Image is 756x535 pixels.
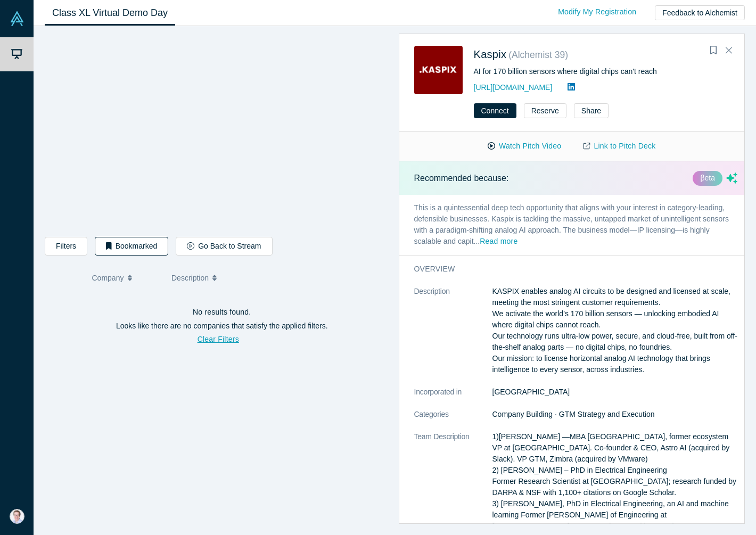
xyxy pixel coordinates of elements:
button: Reserve [524,103,566,118]
img: Alchemist Vault Logo [10,11,24,26]
h3: overview [414,264,723,275]
iframe: KASPIX [45,35,391,229]
p: KASPIX enables analog AI circuits to be designed and licensed at scale, meeting the most stringen... [492,286,738,375]
span: Description [171,267,209,289]
a: Link to Pitch Deck [572,137,667,155]
button: Company [92,267,161,289]
dt: Description [414,286,492,386]
span: Company Building · GTM Strategy and Execution [492,410,655,418]
a: Modify My Registration [547,3,647,21]
button: Read more [480,236,517,248]
button: Feedback to Alchemist [655,5,745,20]
a: [URL][DOMAIN_NAME] [474,83,553,92]
h4: No results found. [45,308,399,317]
svg: dsa ai sparkles [726,172,737,184]
button: Description [171,267,384,289]
button: Bookmark [706,43,721,58]
small: ( Alchemist 39 ) [508,50,568,60]
a: Class XL Virtual Demo Day [45,1,175,26]
a: Kaspix [474,48,507,60]
button: Connect [474,103,516,118]
button: Go Back to Stream [176,237,272,256]
button: Bookmarked [95,237,168,256]
p: Looks like there are no companies that satisfy the applied filters. [45,320,399,349]
span: Company [92,267,124,289]
img: Eric Ver Ploeg's Account [10,509,24,524]
p: Recommended because: [414,172,509,185]
button: Share [574,103,609,118]
button: Watch Pitch Video [476,137,572,155]
dd: [GEOGRAPHIC_DATA] [492,386,738,398]
button: Clear Filters [186,330,250,349]
button: Close [721,42,737,59]
dt: Categories [414,409,492,431]
div: βeta [693,171,722,186]
dt: Incorporated in [414,386,492,409]
p: This is a quintessential deep tech opportunity that aligns with your interest in category-leading... [399,195,753,256]
button: Filters [45,237,87,256]
div: AI for 170 billion sensors where digital chips can't reach [474,66,730,77]
img: Kaspix's Logo [414,46,463,94]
